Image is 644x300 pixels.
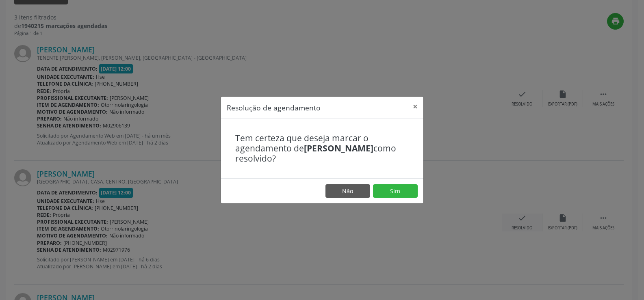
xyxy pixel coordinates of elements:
[304,142,373,154] b: [PERSON_NAME]
[407,97,423,117] button: Close
[227,102,321,113] h5: Resolução de agendamento
[325,184,370,198] button: Não
[373,184,418,198] button: Sim
[235,133,409,164] h4: Tem certeza que deseja marcar o agendamento de como resolvido?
